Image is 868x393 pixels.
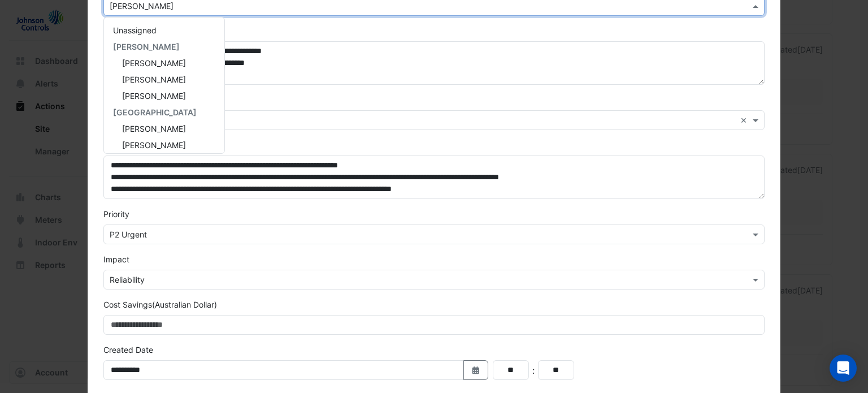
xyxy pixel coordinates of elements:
[493,360,529,380] input: Hours
[122,140,186,150] span: [PERSON_NAME]
[103,299,217,310] label: Cost Savings (Australian Dollar)
[122,58,186,68] span: [PERSON_NAME]
[740,114,750,126] span: Clear
[104,18,224,153] div: Options List
[471,365,481,375] fa-icon: Select Date
[830,355,857,382] div: Open Intercom Messenger
[113,25,157,35] span: Unassigned
[113,107,197,117] span: [GEOGRAPHIC_DATA]
[122,75,186,84] span: [PERSON_NAME]
[122,91,186,101] span: [PERSON_NAME]
[103,253,129,265] label: Impact
[103,344,153,356] label: Created Date
[529,364,538,377] div: :
[538,360,574,380] input: Minutes
[103,208,129,220] label: Priority
[122,124,186,133] span: [PERSON_NAME]
[113,42,180,51] span: [PERSON_NAME]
